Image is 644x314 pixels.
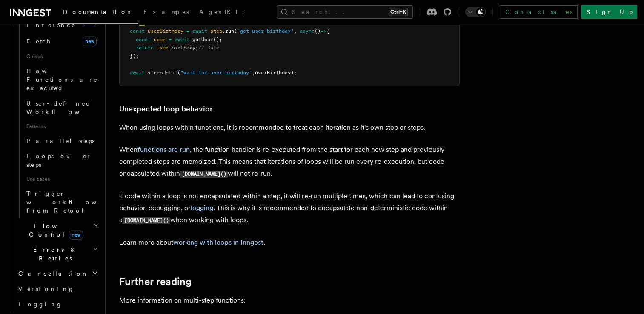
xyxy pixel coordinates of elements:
button: Flow Controlnew [15,218,100,242]
div: Domain: [DOMAIN_NAME] [22,22,94,29]
p: When using loops within functions, it is recommended to treat each iteration as it's own step or ... [119,122,460,134]
span: AgentKit [199,9,244,15]
span: Errors & Retries [15,245,92,263]
span: Trigger workflows from Retool [26,190,120,214]
span: = [186,28,189,34]
span: async [300,28,315,34]
span: { [326,28,329,34]
span: Parallel steps [26,137,94,144]
span: return [136,45,154,51]
span: Cancellation [15,269,89,278]
span: const [136,37,151,43]
div: v 4.0.25 [24,14,42,20]
span: Patterns [23,120,100,133]
a: Loops over steps [23,148,100,172]
a: Parallel steps [23,133,100,148]
span: Flow Control [15,222,94,239]
a: Contact sales [500,5,578,19]
span: userBirthday [148,28,183,34]
a: logging [191,204,213,212]
button: Errors & Retries [15,242,100,266]
div: Keywords by Traffic [94,50,143,56]
a: Further reading [119,276,192,288]
span: Examples [143,9,189,15]
code: [DOMAIN_NAME]() [180,171,228,178]
a: User-defined Workflows [23,96,100,120]
button: Cancellation [15,266,100,281]
span: await [192,28,207,34]
img: tab_keywords_by_traffic_grey.svg [85,49,92,56]
a: functions are run [137,146,190,154]
div: Domain Overview [32,50,76,56]
code: [DOMAIN_NAME]() [123,217,170,224]
img: tab_domain_overview_orange.svg [23,49,30,56]
span: await [175,37,189,43]
span: Versioning [18,285,74,292]
a: Versioning [15,281,100,297]
span: ( [234,28,237,34]
a: How Functions are executed [23,63,100,96]
p: Learn more about . [119,237,460,248]
a: Trigger workflows from Retool [23,186,100,218]
span: Use cases [23,172,100,186]
span: userBirthday); [255,70,297,76]
span: => [321,28,326,34]
span: How Functions are executed [26,68,98,91]
p: If code within a loop is not encapsulated within a step, it will re-run multiple times, which can... [119,190,460,226]
span: User-defined Workflows [26,100,103,115]
span: // Date [198,45,219,51]
p: More information on multi-step functions: [119,294,460,306]
button: Search...Ctrl+K [277,5,413,19]
span: Logging [18,301,63,308]
img: website_grey.svg [14,22,20,29]
span: sleepUntil [148,70,177,76]
span: Guides [23,50,100,63]
span: .run [222,28,234,34]
span: user [157,45,169,51]
a: Fetchnew [23,33,100,50]
span: , [294,28,297,34]
span: new [83,36,97,46]
img: logo_orange.svg [14,14,20,20]
span: getUser [192,37,213,43]
a: Unexpected loop behavior [119,103,213,115]
span: () [315,28,321,34]
a: Documentation [58,3,138,24]
span: Loops over steps [26,153,92,168]
kbd: Ctrl+K [389,8,408,16]
span: (); [213,37,222,43]
a: Examples [138,3,194,23]
span: Fetch [26,38,51,45]
span: , [252,70,255,76]
a: Logging [15,297,100,312]
span: // ✅ Good [130,20,160,26]
button: Toggle dark mode [465,7,486,17]
span: Documentation [63,9,133,15]
p: When , the function handler is re-executed from the start for each new step and previously comple... [119,144,460,180]
span: await [130,70,145,76]
a: working with loops in Inngest [173,238,263,246]
span: = [169,37,172,43]
span: ( [177,70,180,76]
span: step [210,28,222,34]
span: user [154,37,166,43]
a: AgentKit [194,3,249,23]
span: }); [130,53,139,59]
span: new [69,230,83,240]
span: .birthday; [169,45,198,51]
span: const [130,28,145,34]
span: "wait-for-user-birthday" [180,70,252,76]
span: "get-user-birthday" [237,28,294,34]
a: Sign Up [581,5,637,19]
